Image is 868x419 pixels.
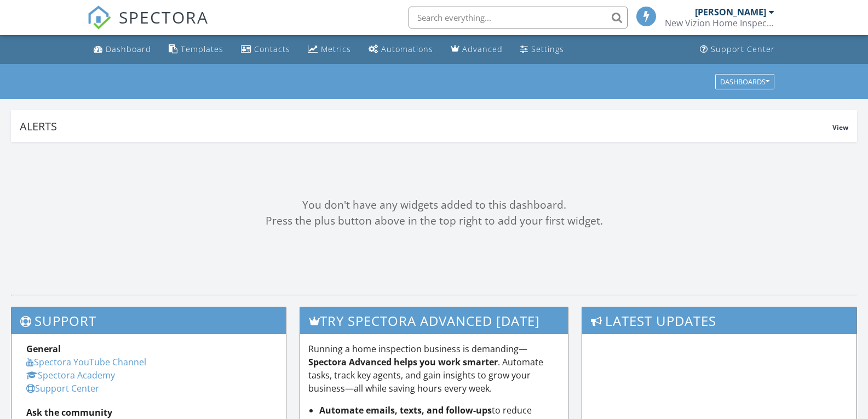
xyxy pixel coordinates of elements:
[308,356,498,368] strong: Spectora Advanced helps you work smarter
[26,369,115,381] a: Spectora Academy
[665,18,774,28] div: New Vizion Home Inspections
[87,15,209,38] a: SPECTORA
[446,39,507,60] a: Advanced
[26,343,61,355] strong: General
[11,213,857,229] div: Press the plus button above in the top right to add your first widget.
[409,7,628,28] input: Search everything...
[300,307,568,334] h3: Try spectora advanced [DATE]
[695,39,779,60] a: Support Center
[20,119,832,134] div: Alerts
[319,404,492,416] strong: Automate emails, texts, and follow-ups
[26,406,271,419] div: Ask the community
[181,44,223,54] div: Templates
[364,39,438,60] a: Automations (Basic)
[89,39,156,60] a: Dashboard
[254,44,290,54] div: Contacts
[531,44,564,54] div: Settings
[381,44,433,54] div: Automations
[720,78,769,85] div: Dashboards
[516,39,568,60] a: Settings
[26,382,99,394] a: Support Center
[695,7,766,18] div: [PERSON_NAME]
[11,197,857,213] div: You don't have any widgets added to this dashboard.
[832,123,848,132] span: View
[303,39,355,60] a: Metrics
[119,5,209,28] span: SPECTORA
[321,44,351,54] div: Metrics
[715,74,774,89] button: Dashboards
[12,307,286,334] h3: Support
[164,39,228,60] a: Templates
[87,5,111,30] img: The Best Home Inspection Software - Spectora
[26,356,146,368] a: Spectora YouTube Channel
[711,44,775,54] div: Support Center
[106,44,151,54] div: Dashboard
[582,307,856,334] h3: Latest Updates
[462,44,503,54] div: Advanced
[308,342,560,395] p: Running a home inspection business is demanding— . Automate tasks, track key agents, and gain ins...
[237,39,295,60] a: Contacts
